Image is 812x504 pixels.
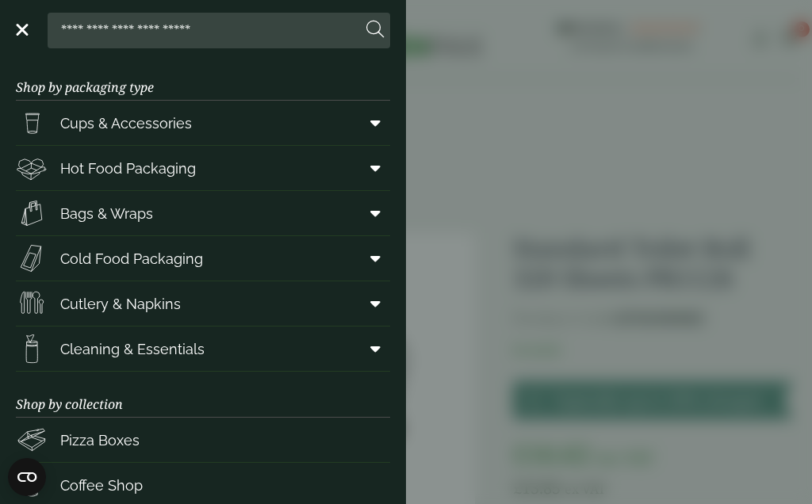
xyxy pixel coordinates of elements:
span: Pizza Boxes [60,430,140,451]
a: Cups & Accessories [16,101,390,145]
img: Paper_carriers.svg [16,197,48,229]
h3: Shop by packaging type [16,55,390,101]
img: Deli_box.svg [16,152,48,184]
span: Hot Food Packaging [60,158,196,179]
img: Sandwich_box.svg [16,242,48,274]
img: Pizza_boxes.svg [16,424,48,456]
span: Cleaning & Essentials [60,338,205,360]
span: Cutlery & Napkins [60,293,181,315]
a: Pizza Boxes [16,418,390,462]
img: open-wipe.svg [16,333,48,365]
h3: Shop by collection [16,372,390,418]
button: Open CMP widget [8,458,46,496]
img: PintNhalf_cup.svg [16,107,48,139]
span: Bags & Wraps [60,203,153,224]
a: Bags & Wraps [16,191,390,235]
img: Cutlery.svg [16,288,48,319]
a: Hot Food Packaging [16,146,390,190]
span: Coffee Shop [60,475,143,496]
span: Cold Food Packaging [60,248,203,269]
span: Cups & Accessories [60,113,192,134]
a: Cleaning & Essentials [16,326,390,371]
a: Cold Food Packaging [16,236,390,281]
a: Cutlery & Napkins [16,281,390,326]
